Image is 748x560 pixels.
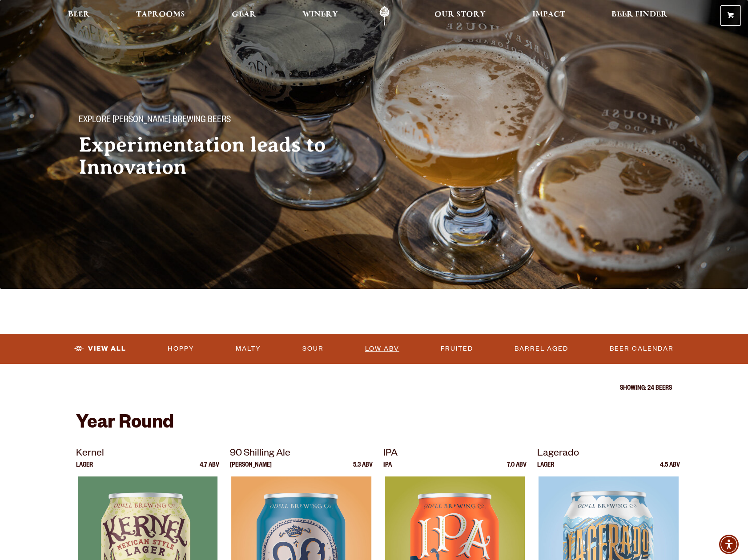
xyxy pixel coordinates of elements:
a: View All [71,339,130,359]
a: Gear [226,6,262,26]
span: Taprooms [136,11,185,18]
span: Beer [68,11,90,18]
p: IPA [383,462,392,476]
p: 7.0 ABV [507,462,527,476]
p: Lager [537,462,554,476]
p: 5.3 ABV [353,462,373,476]
div: Accessibility Menu [719,535,739,554]
span: Explore [PERSON_NAME] Brewing Beers [79,115,231,127]
p: Showing: 24 Beers [76,385,672,392]
a: Beer Calendar [606,339,677,359]
p: 4.5 ABV [660,462,680,476]
p: 90 Shilling Ale [230,446,373,462]
h2: Experimentation leads to Innovation [79,134,356,178]
p: Kernel [76,446,219,462]
a: Winery [297,6,344,26]
span: Our Story [434,11,486,18]
a: Beer Finder [606,6,673,26]
a: Impact [527,6,571,26]
p: Lager [76,462,93,476]
p: Lagerado [537,446,680,462]
p: [PERSON_NAME] [230,462,272,476]
a: Beer [62,6,96,26]
a: Barrel Aged [511,339,572,359]
a: Hoppy [164,339,198,359]
p: 4.7 ABV [200,462,219,476]
span: Impact [532,11,565,18]
p: IPA [383,446,527,462]
span: Winery [302,11,338,18]
h2: Year Round [76,414,672,435]
a: Sour [299,339,327,359]
a: Odell Home [368,6,401,26]
span: Beer Finder [611,11,668,18]
a: Malty [232,339,265,359]
a: Taprooms [130,6,191,26]
a: Low ABV [362,339,403,359]
a: Our Story [429,6,491,26]
a: Fruited [437,339,477,359]
span: Gear [232,11,256,18]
